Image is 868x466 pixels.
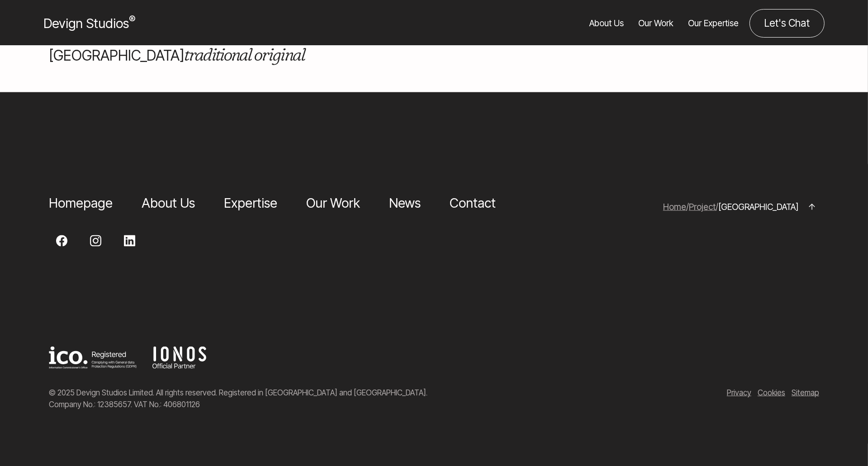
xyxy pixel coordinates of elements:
[638,9,674,38] a: Our Work
[749,9,825,38] a: Contact us about your project
[688,9,739,38] a: Our Expertise
[589,9,624,38] a: About Us
[43,15,135,31] span: Devign Studios
[43,14,135,33] a: Devign Studios® Homepage
[129,14,135,25] sup: ®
